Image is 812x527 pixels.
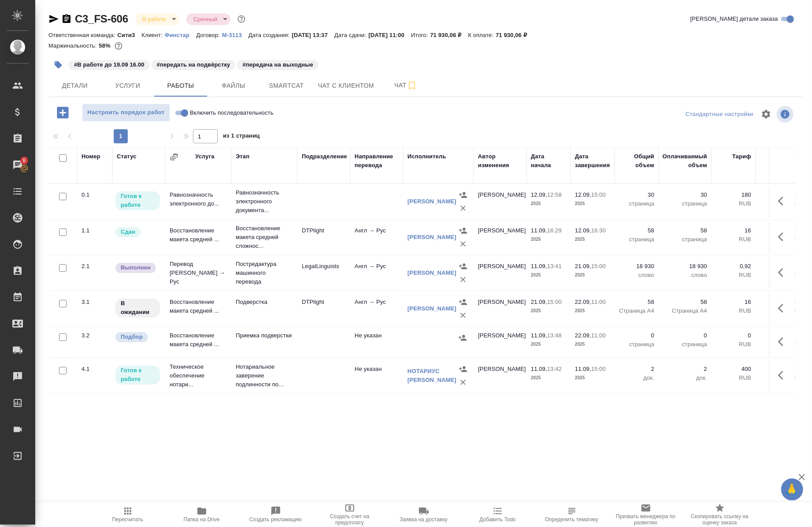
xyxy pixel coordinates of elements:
[297,293,350,324] td: DTPlight
[575,199,610,208] p: 2025
[773,298,794,319] button: Здесь прячутся важные кнопки
[82,104,170,122] button: Настроить порядок работ
[236,224,293,250] p: Восстановление макета средней сложнос...
[760,262,800,271] p: 17 415,6
[716,235,751,244] p: RUB
[474,327,527,358] td: [PERSON_NAME]
[456,273,470,286] button: Удалить
[716,298,751,306] p: 16
[223,131,260,143] span: из 1 страниц
[82,152,100,161] div: Номер
[591,263,606,269] p: 15:00
[408,198,456,205] a: [PERSON_NAME]
[165,222,231,253] td: Восстановление макета средней ...
[385,80,427,91] span: Чат
[51,104,75,122] button: Добавить работу
[663,298,707,306] p: 58
[547,191,562,198] p: 12:58
[591,227,606,234] p: 16:30
[760,235,800,244] p: RUB
[456,331,469,344] button: Назначить
[165,32,197,38] p: Финстар
[2,154,33,176] a: 6
[575,235,610,244] p: 2025
[48,42,99,49] p: Маржинальность:
[368,32,411,38] p: [DATE] 11:00
[547,366,562,372] p: 13:42
[781,478,803,501] button: 🙏
[716,226,751,235] p: 16
[292,32,334,38] p: [DATE] 13:37
[82,298,108,306] div: 3.1
[297,258,350,288] td: LegalLinguists
[456,237,470,250] button: Удалить
[165,502,239,527] button: Папка на Drive
[663,152,707,170] div: Оплачиваемый объем
[531,227,547,234] p: 11.09,
[387,502,461,527] button: Заявка на доставку
[121,228,135,236] p: Сдан
[614,513,678,526] span: Призвать менеджера по развитию
[74,60,145,69] p: #В работе до 19.09 16.00
[760,199,800,208] p: RUB
[683,502,757,527] button: Скопировать ссылку на оценку заказа
[619,365,654,374] p: 2
[165,255,231,291] td: Перевод [PERSON_NAME] → Рус
[760,340,800,349] p: RUB
[591,191,606,198] p: 15:00
[165,186,231,217] td: Равнозначность электронного до...
[68,60,151,68] span: В работе до 19.09 16.00
[575,299,591,305] p: 22.09,
[82,262,108,271] div: 2.1
[575,263,591,269] p: 21.09,
[531,271,566,280] p: 2025
[575,332,591,339] p: 22.09,
[430,32,468,38] p: 71 930,06 ₽
[531,152,566,170] div: Дата начала
[773,191,794,212] button: Здесь прячутся важные кнопки
[48,14,59,24] button: Скопировать ссылку для ЯМессенджера
[115,262,161,274] div: Исполнитель завершил работу
[760,298,800,306] p: 928
[212,80,255,91] span: Файлы
[456,202,470,215] button: Удалить
[474,293,527,324] td: [PERSON_NAME]
[474,222,527,253] td: [PERSON_NAME]
[619,226,654,235] p: 58
[479,516,515,523] span: Добавить Todo
[547,299,562,305] p: 15:00
[663,374,707,382] p: док.
[531,263,547,269] p: 11.09,
[663,262,707,271] p: 18 930
[663,235,707,244] p: страница
[190,108,274,117] span: Включить последовательность
[474,186,527,217] td: [PERSON_NAME]
[732,152,751,161] div: Тариф
[773,331,794,352] button: Здесь прячутся важные кнопки
[54,80,96,91] span: Детали
[785,480,800,499] span: 🙏
[350,222,403,253] td: Англ → Рус
[17,156,31,165] span: 6
[683,108,756,121] div: split button
[760,271,800,280] p: RUB
[355,152,399,170] div: Направление перевода
[248,32,292,38] p: Дата создания:
[236,152,249,161] div: Этап
[575,366,591,372] p: 11.09,
[236,60,319,68] span: передача на выходные
[456,376,470,389] button: Удалить
[545,516,598,523] span: Определить тематику
[297,222,350,253] td: DTPlight
[716,262,751,271] p: 0,92
[456,260,470,273] button: Назначить
[531,374,566,382] p: 2025
[688,513,752,526] span: Скопировать ссылку на оценку заказа
[773,365,794,386] button: Здесь прячутся важные кнопки
[456,295,470,309] button: Назначить
[222,31,248,38] a: М-3113
[531,306,566,315] p: 2025
[115,191,161,211] div: Исполнитель может приступить к работе
[474,360,527,391] td: [PERSON_NAME]
[531,332,547,339] p: 11.09,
